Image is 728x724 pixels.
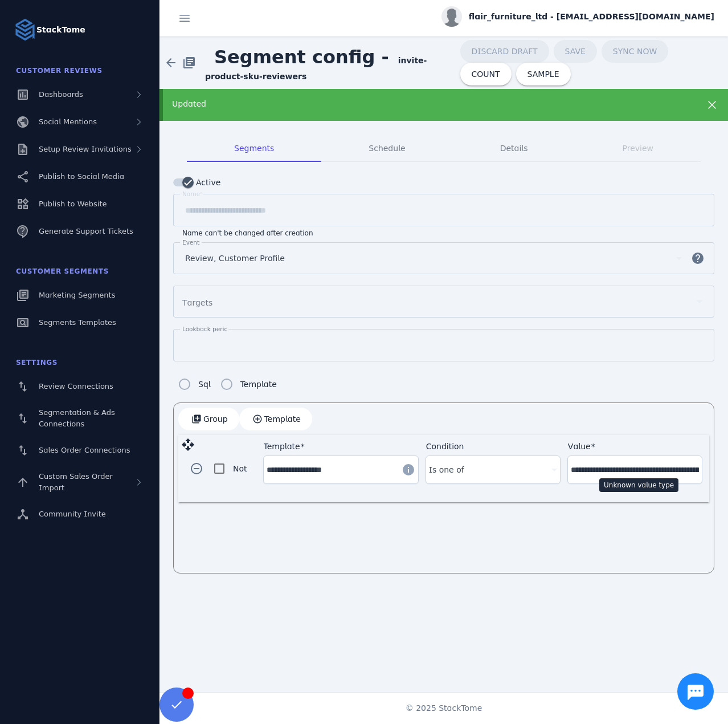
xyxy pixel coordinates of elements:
[205,37,398,77] span: Segment config -
[16,67,103,75] span: Customer Reviews
[7,374,153,399] a: Review Connections
[568,442,591,451] mat-label: Value
[39,382,113,391] span: Review Connections
[39,408,115,428] span: Segmentation & Ads Connections
[203,415,228,423] span: Group
[173,286,714,329] mat-form-field: Segment targets
[194,176,220,189] label: Active
[39,318,116,327] span: Segments Templates
[472,70,500,78] span: COUNT
[7,164,153,189] a: Publish to Social Media
[196,377,211,391] label: Sql
[182,190,200,197] mat-label: Name
[178,408,239,430] button: Group
[205,56,427,81] strong: invite-product-sku-reviewers
[599,478,678,492] div: Unknown value type
[406,702,482,714] span: © 2025 StackTome
[426,442,464,451] mat-label: Condition
[39,145,132,153] span: Setup Review Invitations
[182,298,212,307] mat-label: Targets
[239,408,312,430] button: Template
[264,442,300,451] mat-label: Template
[684,251,711,265] mat-icon: help
[39,172,124,181] span: Publish to Social Media
[267,463,395,477] input: Template
[173,373,277,396] mat-radio-group: Segment config type
[182,226,313,238] mat-hint: Name can't be changed after creation
[14,18,36,41] img: Logo image
[7,219,153,244] a: Generate Support Tickets
[36,24,85,36] strong: StackTome
[516,63,571,86] button: SAMPLE
[234,144,274,152] span: Segments
[238,377,277,391] label: Template
[7,401,153,436] a: Segmentation & Ads Connections
[429,463,464,477] span: Is one of
[527,70,559,78] span: SAMPLE
[7,283,153,308] a: Marketing Segments
[500,144,528,152] span: Details
[182,56,196,70] mat-icon: library_books
[7,502,153,527] a: Community Invite
[173,194,714,238] mat-form-field: Segment name
[39,446,130,454] span: Sales Order Connections
[182,326,232,332] mat-label: Lookback period
[185,251,285,265] span: Review, Customer Profile
[469,11,714,23] span: flair_furniture_ltd - [EMAIL_ADDRESS][DOMAIN_NAME]
[16,359,58,367] span: Settings
[7,192,153,217] a: Publish to Website
[39,227,133,235] span: Generate Support Tickets
[402,463,415,477] mat-icon: info
[369,144,405,152] span: Schedule
[7,310,153,335] a: Segments Templates
[39,90,83,99] span: Dashboards
[264,415,301,423] span: Template
[16,267,109,275] span: Customer Segments
[39,510,106,518] span: Community Invite
[7,438,153,463] a: Sales Order Connections
[441,6,714,27] button: flair_furniture_ltd - [EMAIL_ADDRESS][DOMAIN_NAME]
[39,200,107,208] span: Publish to Website
[173,242,714,286] mat-form-field: Segment events
[172,98,664,110] div: Updated
[231,462,247,475] label: Not
[39,291,115,299] span: Marketing Segments
[182,239,203,246] mat-label: Events
[39,117,97,126] span: Social Mentions
[441,6,462,27] img: profile.jpg
[39,472,113,492] span: Custom Sales Order Import
[460,63,512,86] button: COUNT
